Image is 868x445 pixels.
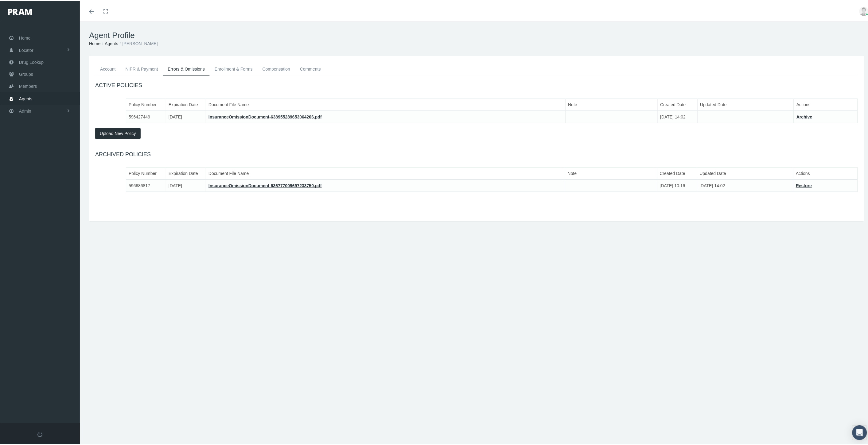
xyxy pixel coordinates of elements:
span: Upload New Policy [100,130,136,135]
a: Archive [796,113,812,118]
span: Groups [19,67,33,79]
span: Agents [19,92,33,103]
span: Home [19,31,30,43]
a: Home [89,40,100,45]
th: Expiration Date [166,97,206,110]
h4: ARCHIVED POLICIES [95,150,858,157]
h4: ACTIVE POLICIES [95,81,858,88]
td: [DATE] 10:16 [657,178,697,191]
span: Members [19,79,37,91]
th: Created Date [658,97,698,110]
a: InsuranceOmissionDocument-636777009697233750.pdf [208,182,322,187]
img: PRAM_20_x_78.png [8,8,32,14]
th: Note [565,166,657,179]
th: Policy Number [126,97,166,110]
a: NIPR & Payment [121,61,163,75]
td: 596427449 [126,110,166,122]
th: Actions [794,97,858,110]
span: Admin [19,104,31,116]
li: [PERSON_NAME] [118,39,158,46]
th: Expiration Date [166,166,206,179]
h1: Agent Profile [89,29,864,39]
th: Document File Name [206,166,565,179]
th: Updated Date [697,166,793,179]
a: Enrollment & Forms [210,61,258,75]
button: Upload New Policy [95,127,141,138]
a: Comments [295,61,326,75]
td: [DATE] 14:02 [697,178,793,191]
th: Note [566,97,658,110]
span: Drug Lookup [19,55,44,67]
th: Updated Date [698,97,794,110]
th: Policy Number [126,166,166,179]
td: [DATE] [166,178,206,191]
a: Restore [796,182,812,187]
a: InsuranceOmissionDocument-638955289653064206.pdf [208,113,322,118]
a: Agents [105,40,118,45]
th: Document File Name [206,97,566,110]
td: 596686817 [126,178,166,191]
td: [DATE] [166,110,206,122]
a: Account [95,61,121,75]
th: Actions [793,166,858,179]
th: Created Date [657,166,697,179]
a: Errors & Omissions [163,61,210,75]
a: Compensation [258,61,295,75]
td: [DATE] 14:02 [658,110,698,122]
div: Open Intercom Messenger [852,424,867,439]
span: Locator [19,43,33,55]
